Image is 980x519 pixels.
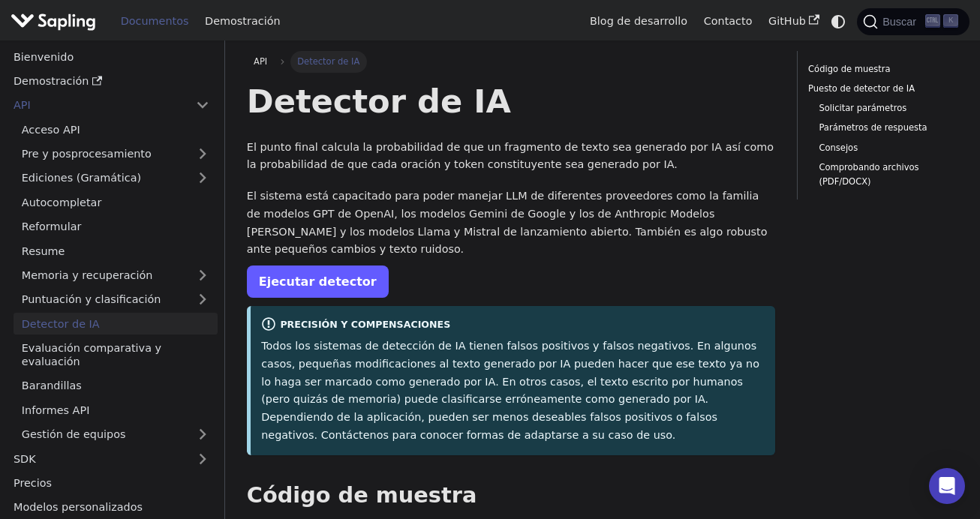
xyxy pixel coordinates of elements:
[808,62,953,76] a: Código de muestra
[14,337,218,373] a: Evaluación comparativa y evaluación
[14,167,218,189] a: Ediciones (Gramática)
[11,10,96,32] img: Sapling.ai
[261,316,764,334] div: Precisión y compensaciones
[5,496,218,518] a: Modelos personalizados
[261,337,764,445] p: Todos los sistemas de detección de IA tienen falsos positivos y falsos negativos. En algunos caso...
[197,10,288,33] a: Demostración
[5,94,188,116] a: API
[696,10,760,33] a: Contacto
[819,141,947,155] a: Consejos
[14,375,218,397] a: Barandillas
[857,8,969,35] button: Search (Ctrl+K)
[878,16,925,28] span: Buscar
[247,81,775,121] h1: Detector de IA
[929,468,965,504] div: Open Intercom Messenger
[254,56,267,67] span: API
[819,101,947,115] a: Solicitar parámetros
[247,265,389,298] a: Ejecutar detector
[14,143,218,165] a: Pre y posprocesamiento
[14,313,218,334] a: Detector de IA
[14,289,218,310] a: Puntuación y clasificación
[290,51,367,72] span: Detector de IA
[808,82,953,96] a: Puesto de detector de IA
[5,472,218,494] a: Precios
[819,160,947,189] a: Comprobando archivos (PDF/DOCX)
[113,10,197,33] a: Documentos
[247,482,775,509] h2: Código de muestra
[247,51,275,72] a: API
[14,118,218,140] a: Acceso API
[943,14,958,28] kbd: K
[14,240,218,262] a: Resume
[247,139,775,175] p: El punto final calcula la probabilidad de que un fragmento de texto sea generado por IA así como ...
[14,191,218,213] a: Autocompletar
[188,94,218,116] button: Collapse sidebar category 'API'
[582,10,696,33] a: Blog de desarrollo
[188,448,218,469] button: Expand sidebar category 'SDK'
[247,51,775,72] nav: Breadcrumbs
[11,10,101,32] a: Sapling.ai
[14,216,218,238] a: Reformular
[5,70,218,92] a: Demostración
[14,265,218,286] a: Memoria y recuperación
[828,10,849,32] button: Switch between dark and light mode (currently system mode)
[5,46,218,67] a: Bienvenido
[14,399,218,421] a: Informes API
[247,187,775,259] p: El sistema está capacitado para poder manejar LLM de diferentes proveedores como la familia de mo...
[5,448,188,469] a: SDK
[14,424,218,445] a: Gestión de equipos
[760,10,827,33] a: GitHub
[819,121,947,135] a: Parámetros de respuesta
